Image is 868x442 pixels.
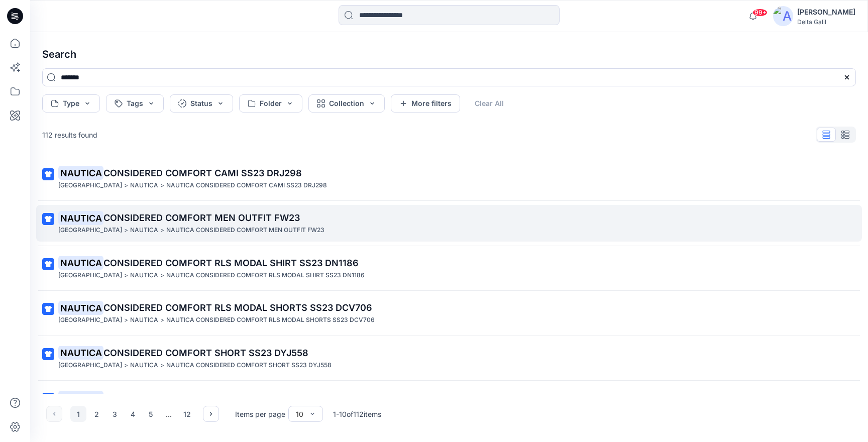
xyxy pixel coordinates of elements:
a: NAUTICACONSIDERED COMFORT MEN OUTFIT FW23[GEOGRAPHIC_DATA]>NAUTICA>NAUTICA CONSIDERED COMFORT MEN... [36,205,862,242]
span: CONSIDERED COMFORT MEN OUTFIT FW23 [103,212,300,223]
mark: NAUTICA [58,346,103,360]
mark: NAUTICA [58,166,103,180]
p: NAUTICA CONSIDERED COMFORT SHORT SS23 DYJ558 [166,360,332,371]
p: 112 results found [42,130,97,140]
p: Delta Library [58,315,122,325]
button: More filters [391,94,460,113]
p: 1 - 10 of 112 items [333,409,381,419]
p: NAUTICA CONSIDERED COMFORT MEN OUTFIT FW23 [166,225,324,236]
p: > [124,270,128,281]
p: NAUTICA CONSIDERED COMFORT​ RLS MODAL SHIRT SS23 DN1186 [166,270,365,281]
p: > [124,225,128,236]
p: > [160,225,164,236]
p: Delta Library [58,270,122,281]
p: Delta Library [58,225,122,236]
p: Items per page [235,409,285,419]
a: NAUTICACONSIDERED COMFORT​ RLS MODAL SHIRT SS23 DN1186[GEOGRAPHIC_DATA]>NAUTICA>NAUTICA CONSIDERE... [36,250,862,287]
p: NAUTICA [130,360,158,371]
button: Folder [239,94,302,113]
p: Delta Library [58,180,122,191]
button: 2 [88,406,104,422]
a: NAUTICACONSIDERED COMFORT​ RLS MODAL SHORTS SS23 DCV706[GEOGRAPHIC_DATA]>NAUTICA>NAUTICA CONSIDER... [36,295,862,331]
button: 1 [70,406,86,422]
a: NAUTICACONSIDERED COMFORT WOMEN OUTFIT FW23[GEOGRAPHIC_DATA]>NAUTICA>NAUTICA CONSIDERED COMFORT W... [36,385,862,421]
div: ... [161,406,177,422]
div: [PERSON_NAME] [797,6,855,18]
span: CONSIDERED COMFORT CAMI SS23 DRJ298 [103,168,302,178]
p: NAUTICA [130,270,158,281]
p: NAUTICA CONSIDERED COMFORT CAMI SS23 DRJ298 [166,180,327,191]
p: > [160,270,164,281]
mark: NAUTICA [58,301,103,315]
button: 3 [106,406,123,422]
button: Collection [308,94,385,113]
p: NAUTICA [130,225,158,236]
button: 5 [143,406,159,422]
p: NAUTICA [130,315,158,325]
p: NAUTICA CONSIDERED COMFORT​ RLS MODAL SHORTS SS23 DCV706 [166,315,375,325]
span: CONSIDERED COMFORT SHORT SS23 DYJ558 [103,348,308,358]
button: Tags [106,94,164,113]
mark: NAUTICA [58,391,103,405]
div: Delta Galil [797,18,855,26]
span: CONSIDERED COMFORT​ RLS MODAL SHIRT SS23 DN1186 [103,258,359,268]
h4: Search [34,40,864,68]
div: 10 [296,409,303,419]
img: avatar [773,6,793,26]
mark: NAUTICA [58,256,103,270]
button: 12 [179,406,195,422]
span: CONSIDERED COMFORT​ RLS MODAL SHORTS SS23 DCV706 [103,302,372,313]
span: 99+ [752,9,768,17]
p: > [124,180,128,191]
p: Delta Library [58,360,122,371]
span: CONSIDERED COMFORT WOMEN OUTFIT FW23 [103,392,316,403]
p: NAUTICA [130,180,158,191]
a: NAUTICACONSIDERED COMFORT CAMI SS23 DRJ298[GEOGRAPHIC_DATA]>NAUTICA>NAUTICA CONSIDERED COMFORT CA... [36,160,862,197]
p: > [160,360,164,371]
p: > [124,315,128,325]
p: > [160,315,164,325]
mark: NAUTICA [58,211,103,225]
button: 4 [125,406,141,422]
p: > [124,360,128,371]
p: > [160,180,164,191]
button: Type [42,94,100,113]
a: NAUTICACONSIDERED COMFORT SHORT SS23 DYJ558[GEOGRAPHIC_DATA]>NAUTICA>NAUTICA CONSIDERED COMFORT S... [36,340,862,377]
button: Status [170,94,233,113]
